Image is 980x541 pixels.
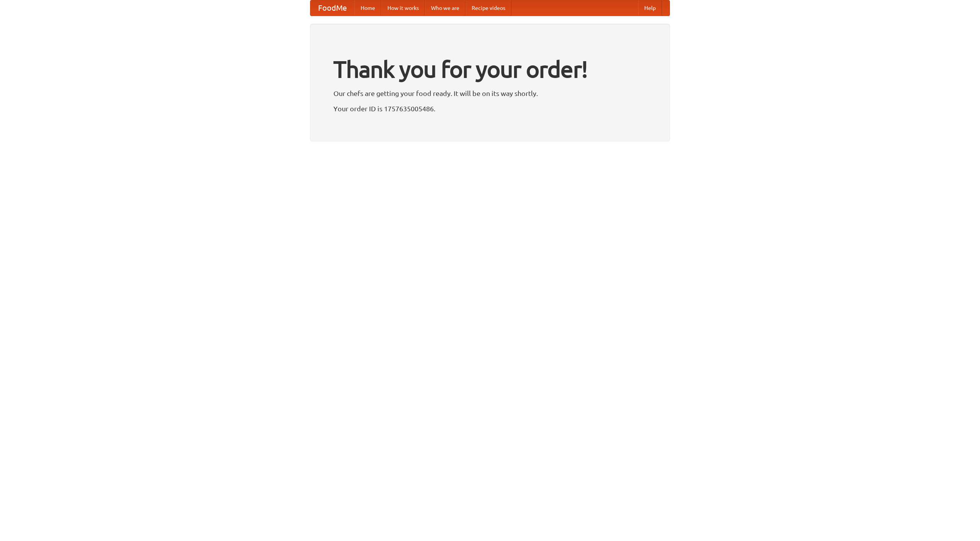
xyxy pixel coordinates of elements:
a: Help [638,0,662,16]
a: FoodMe [310,0,354,16]
a: Home [354,0,381,16]
a: How it works [381,0,425,16]
h1: Thank you for your order! [333,51,647,88]
p: Your order ID is 1757635005486. [333,103,647,114]
p: Our chefs are getting your food ready. It will be on its way shortly. [333,88,647,99]
a: Who we are [425,0,465,16]
a: Recipe videos [465,0,511,16]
